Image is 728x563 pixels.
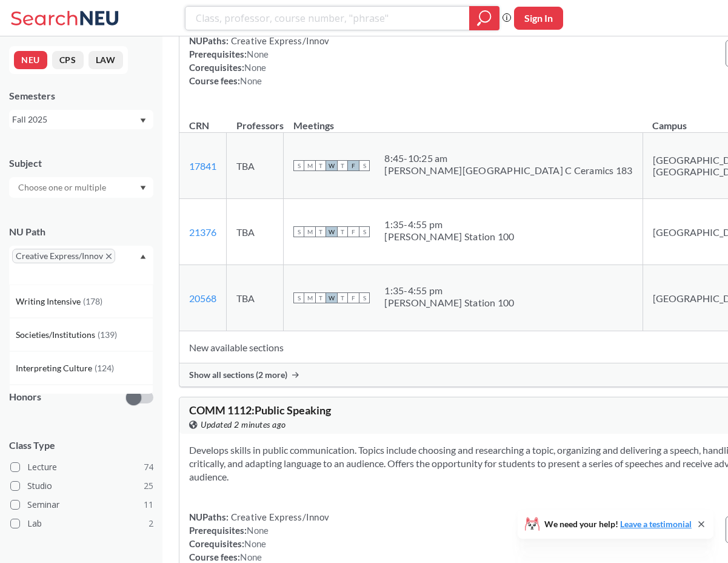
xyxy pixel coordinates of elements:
[189,369,287,380] span: Show all sections (2 more)
[384,285,514,297] div: 1:35 - 4:55 pm
[384,164,632,177] div: [PERSON_NAME][GEOGRAPHIC_DATA] C Ceramics 183
[337,226,348,237] span: T
[144,460,153,474] span: 74
[14,51,47,69] button: NEU
[227,199,284,265] td: TBA
[16,295,83,308] span: Writing Intensive
[348,226,359,237] span: F
[326,226,337,237] span: W
[12,113,139,126] div: Fall 2025
[189,403,331,417] span: COMM 1112 : Public Speaking
[293,292,304,303] span: S
[359,226,370,237] span: S
[240,75,262,86] span: None
[227,265,284,331] td: TBA
[189,226,216,238] a: 21376
[348,292,359,303] span: F
[189,160,216,172] a: 17841
[201,418,286,431] span: Updated 2 minutes ago
[293,226,304,237] span: S
[149,517,153,530] span: 2
[469,6,499,30] div: magnifying glass
[16,328,98,342] span: Societies/Institutions
[83,296,102,306] span: ( 178 )
[227,107,284,133] th: Professors
[293,160,304,171] span: S
[52,51,84,69] button: CPS
[384,297,514,309] div: [PERSON_NAME] Station 100
[544,520,692,528] span: We need your help!
[384,152,632,164] div: 8:45 - 10:25 am
[9,89,153,103] div: Semesters
[304,292,315,303] span: M
[16,362,95,375] span: Interpreting Culture
[284,107,643,133] th: Meetings
[9,177,153,198] div: Dropdown arrow
[9,439,153,452] span: Class Type
[12,180,114,195] input: Choose one or multiple
[144,498,153,511] span: 11
[95,363,114,373] span: ( 124 )
[140,254,146,259] svg: Dropdown arrow
[229,511,329,522] span: Creative Express/Innov
[9,390,41,404] p: Honors
[247,49,269,59] span: None
[9,110,153,129] div: Fall 2025Dropdown arrow
[106,254,112,259] svg: X to remove pill
[10,497,153,513] label: Seminar
[189,119,209,132] div: CRN
[140,186,146,190] svg: Dropdown arrow
[620,519,692,529] a: Leave a testimonial
[98,329,117,340] span: ( 139 )
[240,551,262,562] span: None
[140,118,146,123] svg: Dropdown arrow
[326,160,337,171] span: W
[10,516,153,531] label: Lab
[359,292,370,303] span: S
[144,479,153,493] span: 25
[10,459,153,475] label: Lecture
[304,160,315,171] span: M
[384,218,514,231] div: 1:35 - 4:55 pm
[304,226,315,237] span: M
[359,160,370,171] span: S
[244,62,266,73] span: None
[247,525,269,536] span: None
[315,160,326,171] span: T
[189,34,329,87] div: NUPaths: Prerequisites: Corequisites: Course fees:
[227,133,284,199] td: TBA
[88,51,123,69] button: LAW
[10,478,153,494] label: Studio
[189,292,216,304] a: 20568
[9,246,153,285] div: Creative Express/InnovX to remove pillDropdown arrowWriting Intensive(178)Societies/Institutions(...
[244,538,266,549] span: None
[477,10,492,27] svg: magnifying glass
[9,157,153,170] div: Subject
[326,292,337,303] span: W
[337,292,348,303] span: T
[12,249,115,263] span: Creative Express/InnovX to remove pill
[337,160,348,171] span: T
[229,35,329,46] span: Creative Express/Innov
[384,231,514,243] div: [PERSON_NAME] Station 100
[315,292,326,303] span: T
[514,7,563,30] button: Sign In
[9,225,153,238] div: NU Path
[348,160,359,171] span: F
[315,226,326,237] span: T
[195,8,461,29] input: Class, professor, course number, "phrase"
